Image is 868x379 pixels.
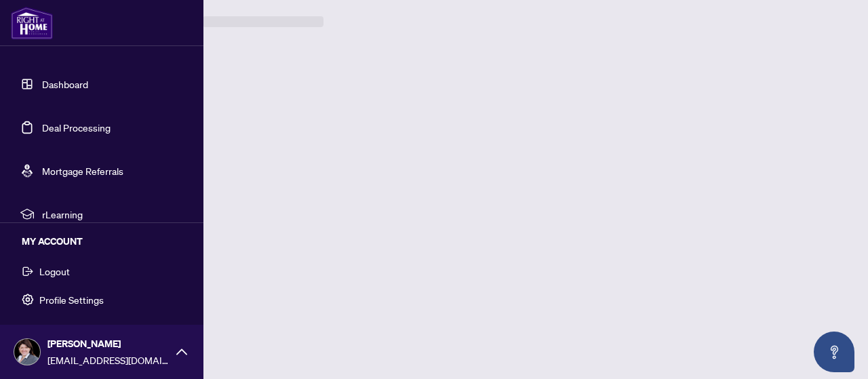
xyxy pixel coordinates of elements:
a: Deal Processing [42,121,111,134]
span: [EMAIL_ADDRESS][DOMAIN_NAME] [47,353,170,367]
h5: MY ACCOUNT [22,234,193,249]
span: Profile Settings [39,289,104,311]
a: Mortgage Referrals [42,165,123,177]
span: rLearning [42,207,183,222]
img: logo [11,7,53,39]
button: Profile Settings [11,288,193,311]
button: Open asap [814,332,854,372]
span: [PERSON_NAME] [47,336,170,351]
a: Dashboard [42,78,88,90]
span: Logout [39,260,70,282]
button: Logout [11,260,193,283]
img: Profile Icon [14,339,40,365]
